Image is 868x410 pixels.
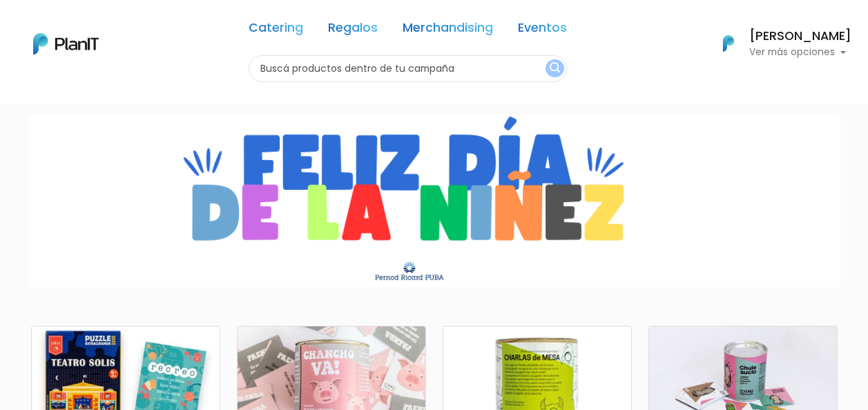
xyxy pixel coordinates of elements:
[705,26,851,61] button: PlanIt Logo [PERSON_NAME] Ver más opciones
[328,22,378,39] a: Regalos
[518,22,567,39] a: Eventos
[713,28,744,59] img: PlanIt Logo
[403,22,493,39] a: Merchandising
[749,30,851,43] h6: [PERSON_NAME]
[550,62,560,75] img: search_button-432b6d5273f82d61273b3651a40e1bd1b912527efae98b1b7a1b2c0702e16a8d.svg
[749,48,851,57] p: Ver más opciones
[249,22,303,39] a: Catering
[33,33,99,55] img: PlanIt Logo
[249,55,567,82] input: Buscá productos dentro de tu campaña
